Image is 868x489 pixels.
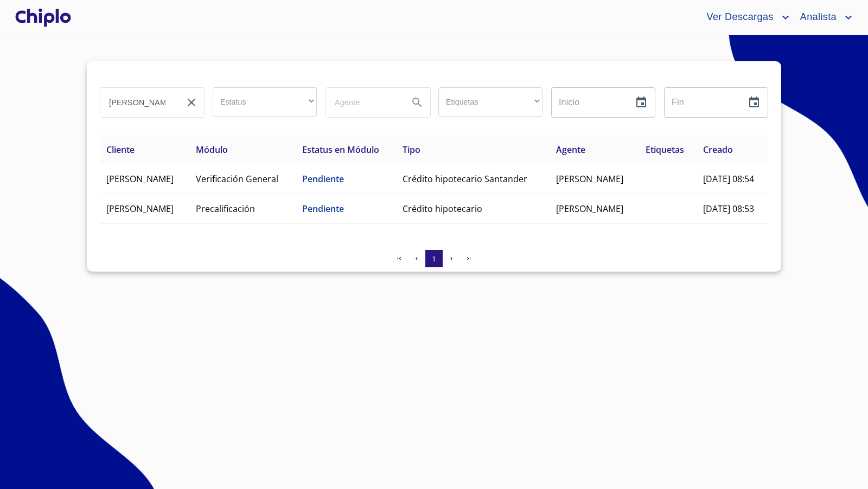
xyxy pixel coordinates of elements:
span: Pendiente [302,173,344,185]
button: 1 [425,250,443,267]
span: Módulo [196,144,228,156]
div: ​ [213,87,317,117]
span: [DATE] 08:54 [703,173,754,185]
input: search [326,88,400,117]
span: [PERSON_NAME] [106,203,174,215]
span: Pendiente [302,203,344,215]
span: Agente [556,144,585,156]
button: account of current user [698,9,792,26]
span: Creado [703,144,733,156]
span: [PERSON_NAME] [556,203,623,215]
span: Ver Descargas [698,9,778,26]
span: Tipo [403,144,420,156]
span: Analista [792,9,842,26]
span: Crédito hipotecario [403,203,482,215]
input: search [100,88,174,117]
span: Estatus en Módulo [302,144,379,156]
span: [DATE] 08:53 [703,203,754,215]
button: account of current user [792,9,855,26]
button: clear input [178,89,205,115]
span: [PERSON_NAME] [106,173,174,185]
div: ​ [438,87,542,117]
span: Crédito hipotecario Santander [403,173,527,185]
span: 1 [432,255,436,263]
span: [PERSON_NAME] [556,173,623,185]
button: Search [404,89,430,115]
span: Etiquetas [646,144,684,156]
span: Cliente [106,144,135,156]
span: Verificación General [196,173,278,185]
span: Precalificación [196,203,255,215]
